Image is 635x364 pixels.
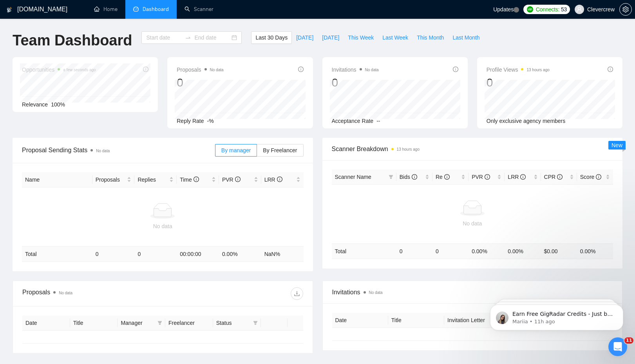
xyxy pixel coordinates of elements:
[291,290,303,297] span: download
[255,33,288,42] span: Last 30 Days
[332,243,396,259] td: Total
[13,31,132,50] h1: Team Dashboard
[22,315,70,331] th: Date
[487,65,550,74] span: Profile Views
[292,31,318,44] button: [DATE]
[508,174,526,180] span: LRR
[520,174,526,180] span: info-circle
[444,313,500,328] th: Invitation Letter
[318,31,344,44] button: [DATE]
[177,65,223,74] span: Proposals
[263,147,297,153] span: By Freelancer
[369,290,383,295] span: No data
[180,177,199,183] span: Time
[335,219,610,228] div: No data
[221,147,251,153] span: By manager
[251,317,259,329] span: filter
[388,313,444,328] th: Title
[608,337,627,356] iframe: Intercom live chat
[487,75,550,90] div: 0
[332,118,374,124] span: Acceptance Rate
[608,67,613,72] span: info-circle
[22,247,92,262] td: Total
[298,67,304,72] span: info-circle
[378,31,412,44] button: Last Week
[596,174,601,180] span: info-circle
[177,75,223,90] div: 0
[485,174,490,180] span: info-circle
[527,6,533,13] img: upwork-logo.png
[580,174,601,180] span: Score
[348,33,374,42] span: This Week
[619,3,632,16] button: setting
[216,319,250,327] span: Status
[194,33,230,42] input: End date
[177,247,219,262] td: 00:00:00
[344,31,378,44] button: This Week
[146,33,182,42] input: Start date
[235,177,241,182] span: info-circle
[253,321,258,325] span: filter
[505,243,541,259] td: 0.00 %
[452,33,479,42] span: Last Month
[7,4,12,16] img: logo
[251,31,292,44] button: Last 30 Days
[157,321,162,325] span: filter
[22,101,48,108] span: Relevance
[143,6,169,13] span: Dashboard
[51,101,65,108] span: 100%
[400,174,417,180] span: Bids
[296,33,313,42] span: [DATE]
[412,31,448,44] button: This Month
[387,171,395,183] span: filter
[397,147,420,151] time: 13 hours ago
[541,243,577,259] td: $ 0.00
[376,118,380,124] span: --
[335,174,371,180] span: Scanner Name
[118,315,165,331] th: Manager
[365,68,379,72] span: No data
[544,174,563,180] span: CPR
[620,6,631,13] span: setting
[96,149,110,153] span: No data
[185,6,213,13] a: searchScanner
[59,291,72,295] span: No data
[185,34,191,41] span: to
[624,337,633,344] span: 11
[619,6,632,13] a: setting
[448,31,484,44] button: Last Month
[577,7,582,12] span: user
[417,33,444,42] span: This Month
[219,247,261,262] td: 0.00 %
[264,177,282,183] span: LRR
[92,172,135,187] th: Proposals
[577,243,613,259] td: 0.00 %
[389,175,393,179] span: filter
[22,145,215,155] span: Proposal Sending Stats
[332,287,613,297] span: Invitations
[70,315,118,331] th: Title
[561,5,567,14] span: 53
[137,175,168,184] span: Replies
[557,174,563,180] span: info-circle
[382,33,408,42] span: Last Week
[25,222,300,231] div: No data
[22,287,163,300] div: Proposals
[22,172,92,187] th: Name
[165,315,213,331] th: Freelancer
[96,175,126,184] span: Proposals
[94,6,118,13] a: homeHome
[207,118,214,124] span: -%
[332,75,379,90] div: 0
[177,118,204,124] span: Reply Rate
[210,68,224,72] span: No data
[185,34,191,41] span: swap-right
[611,142,622,148] span: New
[526,68,549,72] time: 13 hours ago
[472,174,490,180] span: PVR
[261,247,304,262] td: NaN %
[194,177,199,182] span: info-circle
[453,67,458,72] span: info-circle
[156,317,164,329] span: filter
